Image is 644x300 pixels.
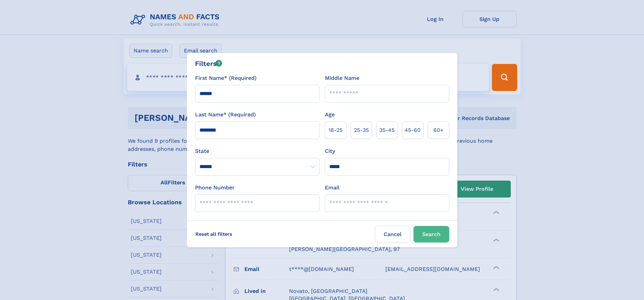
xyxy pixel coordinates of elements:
label: Cancel [375,226,411,243]
label: State [195,147,319,155]
label: Age [325,111,335,119]
div: Filters [195,59,222,69]
label: First Name* (Required) [195,74,257,82]
span: 60+ [433,126,444,134]
label: Phone Number [195,184,235,192]
label: Email [325,184,339,192]
span: 25‑35 [354,126,369,134]
button: Search [413,226,449,243]
span: 45‑60 [405,126,421,134]
label: City [325,147,335,155]
span: 35‑45 [379,126,395,134]
label: Last Name* (Required) [195,111,256,119]
span: 18‑25 [329,126,342,134]
label: Middle Name [325,74,359,82]
label: Reset all filters [191,226,237,242]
